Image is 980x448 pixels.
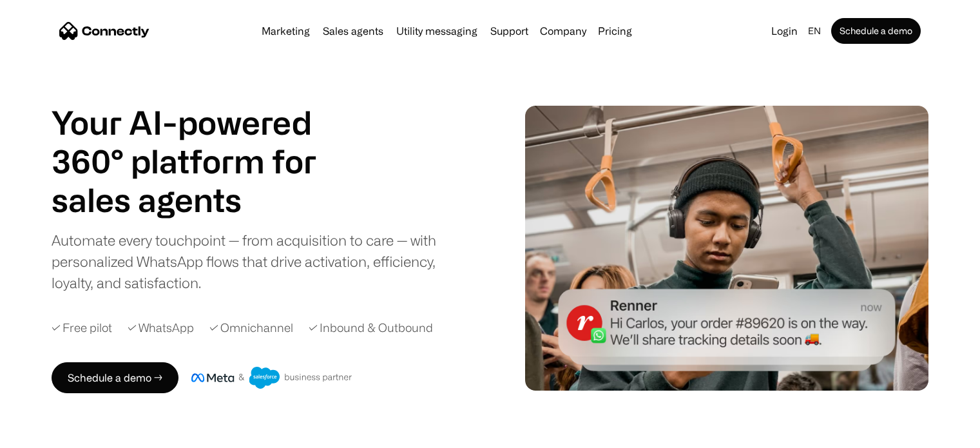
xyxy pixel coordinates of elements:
div: carousel [52,180,348,219]
a: Schedule a demo [831,18,921,44]
img: Meta and Salesforce business partner badge. [191,367,352,389]
div: ✓ Inbound & Outbound [309,319,433,336]
aside: Language selected: English [13,424,77,443]
a: Utility messaging [391,26,483,36]
h1: Your AI-powered 360° platform for [52,103,348,180]
h1: sales agents [52,180,348,219]
a: Schedule a demo → [52,362,178,393]
a: Sales agents [318,26,389,36]
a: home [59,21,149,41]
div: Company [536,22,590,40]
div: Automate every touchpoint — from acquisition to care — with personalized WhatsApp flows that driv... [52,229,457,293]
div: en [803,22,829,40]
div: Company [540,22,586,40]
div: ✓ Free pilot [52,319,112,336]
a: Login [766,22,803,40]
a: Marketing [256,26,315,36]
div: 1 of 4 [52,180,348,219]
div: en [808,22,821,40]
div: ✓ Omnichannel [209,319,293,336]
a: Support [485,26,533,36]
a: Pricing [593,26,637,36]
ul: Language list [26,425,77,443]
div: ✓ WhatsApp [128,319,194,336]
